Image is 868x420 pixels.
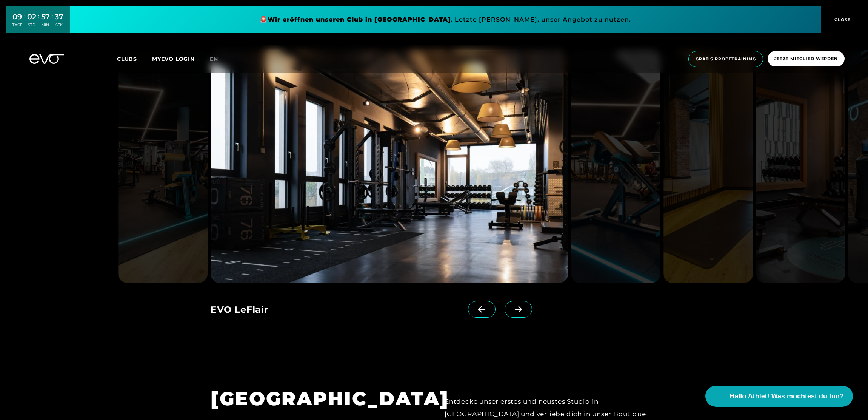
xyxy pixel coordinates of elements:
[571,50,660,283] img: evofitness
[729,391,844,401] span: Hallo Athlet! Was möchtest du tun?
[833,16,851,23] span: CLOSE
[117,56,137,62] span: Clubs
[55,11,63,22] div: 37
[210,56,218,62] span: en
[765,51,847,67] a: Jetzt Mitglied werden
[696,56,756,62] span: Gratis Probetraining
[27,11,36,22] div: 02
[663,50,753,283] img: evofitness
[55,22,63,28] div: SEK
[41,22,50,28] div: MIN
[211,50,568,283] img: evofitness
[211,386,423,411] h1: [GEOGRAPHIC_DATA]
[38,12,39,32] div: :
[41,11,50,22] div: 57
[774,56,838,62] span: Jetzt Mitglied werden
[52,12,53,32] div: :
[210,55,227,63] a: en
[686,51,765,67] a: Gratis Probetraining
[756,50,845,283] img: evofitness
[12,11,22,22] div: 09
[27,22,36,28] div: STD
[821,6,862,33] button: CLOSE
[117,55,152,62] a: Clubs
[24,12,25,32] div: :
[152,56,195,62] a: MYEVO LOGIN
[12,22,22,28] div: TAGE
[118,50,208,283] img: evofitness
[705,386,853,407] button: Hallo Athlet! Was möchtest du tun?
